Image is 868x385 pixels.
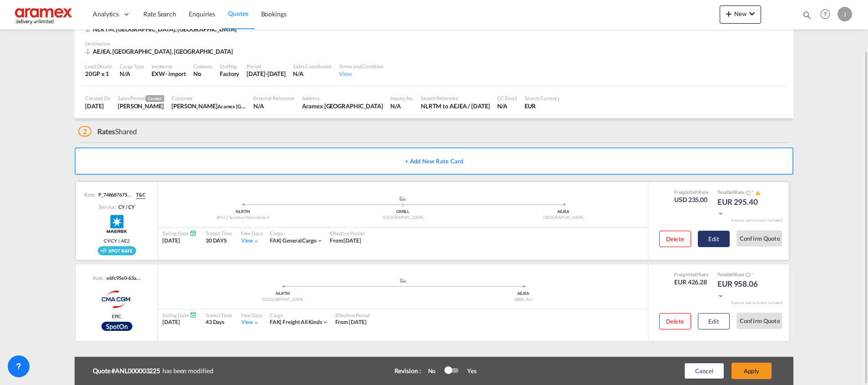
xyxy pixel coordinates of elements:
span: | [117,238,121,244]
div: J [838,7,852,21]
div: Effective Period [330,230,364,237]
div: Revision : [394,366,421,375]
button: Cancel [684,363,724,379]
img: CMA_CGM_Spot.png [101,322,132,331]
div: 6 Oct 2025 [85,102,111,110]
div: USD 235.00 [674,195,708,204]
div: has been modified [93,364,366,378]
div: Transit Time [206,230,232,237]
span: Rates [97,127,116,136]
div: P_7486876756_P01my8ldc [96,191,132,198]
md-icon: icon-chevron-down [747,8,757,19]
span: Rate: [93,274,105,281]
div: CC Email [497,95,517,101]
div: N/A [390,102,414,110]
img: CMACGM Spot [94,288,140,311]
button: + Add New Rate Card [75,147,793,175]
img: Maersk Spot [106,213,128,235]
span: Quotes [228,10,248,17]
div: N/A [293,70,332,78]
span: EPIC [112,313,122,319]
div: Freight Rate [674,189,708,195]
div: Shared [78,127,137,137]
button: icon-alert [754,189,761,196]
span: Sell [690,189,698,195]
span: Subject to Remarks [751,189,754,195]
div: 6 Oct 2025 [247,70,286,78]
div: NLRTM [162,291,403,297]
div: EUR 958.06 [717,279,763,300]
div: Rollable available [101,322,132,331]
span: New [723,10,757,17]
span: NLRTM, [GEOGRAPHIC_DATA], [GEOGRAPHIC_DATA] [93,25,237,33]
div: EUR [525,102,560,110]
button: Confirm Quote [737,313,782,329]
div: e6fc95e0-63aa-4765-80a4-f7f6c9eb2eab.cc478f63-0642-346e-9cc6-dd8801874729 [104,274,141,281]
div: Yes [458,367,477,375]
div: EUR 426.28 [674,278,708,287]
span: Sell [690,272,698,277]
span: From [DATE] [330,237,361,244]
div: Aramex UAE [302,102,383,110]
button: Edit [698,313,730,329]
div: Free Days [241,230,263,237]
div: APM 2 Terminal Maasvlakte II [162,215,323,221]
div: Destination [85,40,783,47]
div: Help [818,6,838,23]
span: FAK [270,237,283,244]
span: Rate: [84,191,96,198]
div: general cargo [270,237,317,245]
div: 43 Days [206,319,232,326]
button: Spot Rates are dynamic & can fluctuate with time [744,272,751,279]
md-icon: Schedules Available [190,230,197,237]
div: Remark and Inclusion included [724,218,789,223]
div: Total Rate [717,271,763,279]
button: Delete [659,231,691,247]
div: [GEOGRAPHIC_DATA] [323,215,483,221]
div: Sales Coordinator [293,63,332,70]
div: NLRTM [162,209,323,215]
button: Edit [698,231,730,247]
span: Subject to Remarks [751,272,753,277]
span: Creator [146,95,164,102]
md-icon: assets/icons/custom/ship-fill.svg [398,278,409,283]
div: Stuffing [220,63,239,70]
div: Cargo [270,230,323,237]
div: Period [247,63,286,70]
md-icon: icon-chevron-down [717,210,724,217]
div: - import [165,70,186,78]
b: Quote #ANL000003225 [93,366,162,375]
div: Sailing Date [162,312,197,319]
div: Incoterms [151,63,186,70]
md-icon: icon-plus 400-fg [723,8,734,19]
div: Transit Time [206,312,232,319]
div: Cargo Type [120,63,144,70]
div: View [339,70,383,78]
div: Sailing Date [162,230,197,237]
img: Spot_rate_rollable_v2.png [98,246,136,255]
div: AEJEA, Jebel Ali, Middle East [85,47,235,56]
div: Janice Camporaso [118,102,164,110]
span: AE2 [121,238,130,244]
span: Sell [728,272,735,277]
div: [DATE] [162,319,197,326]
div: Factory Stuffing [220,70,239,78]
span: Bookings [261,10,287,18]
div: JEBEL ALI [403,297,644,303]
md-icon: icon-chevron-down [317,238,323,244]
md-icon: icon-chevron-down [322,319,328,325]
span: T&C [136,191,146,198]
div: Viewicon-chevron-down [241,237,260,245]
div: NLRTM, Rotterdam, Europe [85,25,239,33]
div: Viewicon-chevron-down [241,319,260,326]
div: NLRTM to AEJEA / 6 Oct 2025 [421,102,490,110]
button: Spot Rates are dynamic & can fluctuate with time [744,189,751,196]
div: EUR 295.40 [717,197,763,218]
div: No [193,70,212,78]
md-icon: icon-chevron-down [253,319,259,326]
span: Aramex [GEOGRAPHIC_DATA] [217,102,286,110]
div: Search Currency [525,95,560,101]
span: Service: [99,203,116,210]
span: CY/CY [104,238,117,244]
